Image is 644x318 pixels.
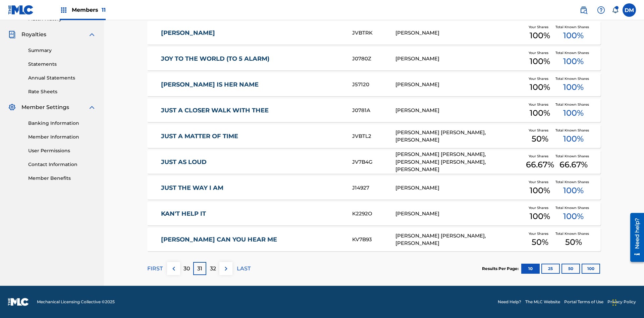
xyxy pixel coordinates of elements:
[161,81,343,89] a: [PERSON_NAME] IS HER NAME
[612,7,619,13] div: Notifications
[395,210,525,218] div: [PERSON_NAME]
[28,88,96,95] a: Rate Sheets
[529,50,551,55] span: Your Shares
[526,159,554,171] span: 66.67 %
[395,29,525,37] div: [PERSON_NAME]
[530,81,550,93] span: 100 %
[563,210,584,222] span: 100 %
[395,107,525,114] div: [PERSON_NAME]
[529,24,551,30] span: Your Shares
[210,265,216,273] p: 32
[555,179,592,184] span: Total Known Shares
[395,184,525,192] div: [PERSON_NAME]
[555,154,592,159] span: Total Known Shares
[529,154,551,159] span: Your Shares
[28,147,96,154] a: User Permissions
[530,30,550,42] span: 100 %
[170,265,178,273] img: left
[147,265,163,273] p: FIRST
[582,264,600,274] button: 100
[161,107,343,114] a: JUST A CLOSER WALK WITH THEE
[563,184,584,197] span: 100 %
[8,5,34,15] img: MLC Logo
[395,55,525,63] div: [PERSON_NAME]
[564,299,603,305] a: Portal Terms of Use
[594,3,608,17] div: Help
[482,266,520,272] p: Results Per Page:
[161,55,343,63] a: JOY TO THE WORLD (TO 5 ALARM)
[597,6,605,14] img: help
[21,31,46,39] span: Royalties
[8,103,16,111] img: Member Settings
[555,102,592,107] span: Total Known Shares
[532,133,548,145] span: 50 %
[161,236,343,244] a: [PERSON_NAME] CAN YOU HEAR ME
[161,210,343,218] a: KAN'T HELP IT
[555,231,592,236] span: Total Known Shares
[28,134,96,141] a: Member Information
[88,31,96,39] img: expand
[102,7,106,13] span: 11
[395,151,525,173] div: [PERSON_NAME] [PERSON_NAME], [PERSON_NAME] [PERSON_NAME], [PERSON_NAME]
[559,159,588,171] span: 66.67 %
[28,61,96,68] a: Statements
[60,6,68,14] img: Top Rightsholders
[237,265,251,273] p: LAST
[161,29,343,37] a: [PERSON_NAME]
[28,47,96,54] a: Summary
[563,81,584,93] span: 100 %
[498,299,521,305] a: Need Help?
[529,205,551,210] span: Your Shares
[161,132,343,140] a: JUST A MATTER OF TIME
[352,236,395,244] div: KV7B93
[222,265,230,273] img: right
[541,264,560,274] button: 25
[529,179,551,184] span: Your Shares
[529,231,551,236] span: Your Shares
[197,265,202,273] p: 31
[161,184,343,192] a: JUST THE WAY I AM
[563,107,584,119] span: 100 %
[525,299,560,305] a: The MLC Website
[530,55,550,67] span: 100 %
[72,6,106,14] span: Members
[555,128,592,133] span: Total Known Shares
[555,205,592,210] span: Total Known Shares
[8,31,16,39] img: Royalties
[352,184,395,192] div: J14927
[37,299,115,305] span: Mechanical Licensing Collective © 2025
[352,158,395,166] div: JV7B4G
[28,120,96,127] a: Banking Information
[529,102,551,107] span: Your Shares
[352,107,395,114] div: J0781A
[28,74,96,82] a: Annual Statements
[395,129,525,144] div: [PERSON_NAME] [PERSON_NAME], [PERSON_NAME]
[577,3,590,17] a: Public Search
[555,50,592,55] span: Total Known Shares
[88,103,96,111] img: expand
[623,3,636,17] div: User Menu
[530,184,550,197] span: 100 %
[532,236,548,248] span: 50 %
[555,76,592,81] span: Total Known Shares
[563,30,584,42] span: 100 %
[612,293,616,313] div: Drag
[161,158,343,166] a: JUST AS LOUD
[530,107,550,119] span: 100 %
[563,55,584,67] span: 100 %
[565,236,582,248] span: 50 %
[8,298,29,306] img: logo
[395,81,525,89] div: [PERSON_NAME]
[610,286,644,318] div: Chat Widget
[607,299,636,305] a: Privacy Policy
[28,161,96,168] a: Contact Information
[352,81,395,89] div: J57120
[561,264,580,274] button: 50
[21,103,69,111] span: Member Settings
[529,128,551,133] span: Your Shares
[563,133,584,145] span: 100 %
[625,210,644,265] iframe: Resource Center
[28,175,96,182] a: Member Benefits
